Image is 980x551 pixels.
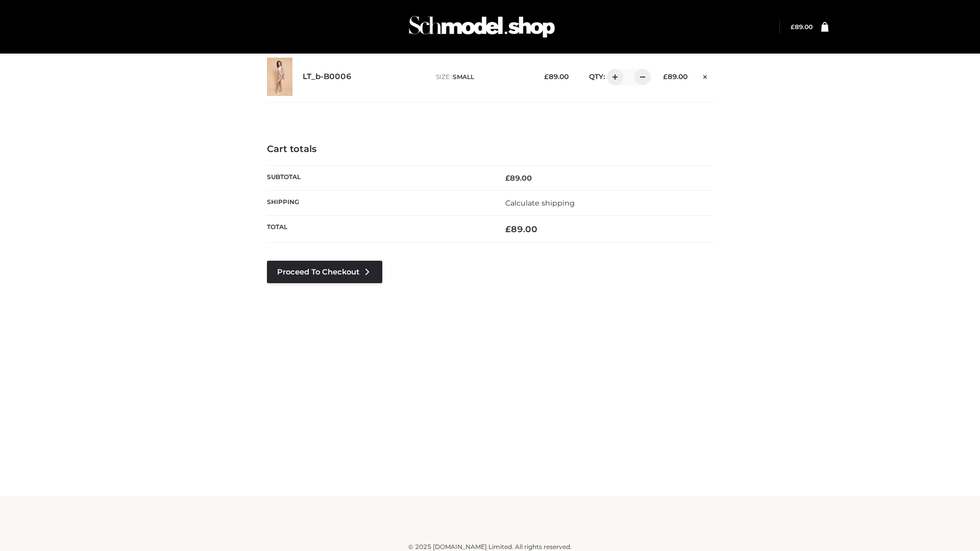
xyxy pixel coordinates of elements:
a: Remove this item [698,69,713,82]
img: Schmodel Admin 964 [405,7,558,47]
span: £ [505,173,510,183]
th: Shipping [267,190,490,215]
span: £ [663,72,668,81]
a: Calculate shipping [505,198,575,208]
a: LT_b-B0006 [303,72,352,82]
bdi: 89.00 [505,173,532,183]
div: QTY: [579,69,647,85]
bdi: 89.00 [663,72,688,81]
bdi: 89.00 [791,23,813,31]
th: Subtotal [267,165,490,190]
th: Total [267,216,490,243]
span: £ [544,72,549,81]
span: SMALL [453,73,474,81]
a: Proceed to Checkout [267,261,382,283]
a: £89.00 [791,23,813,31]
span: £ [791,23,795,31]
span: £ [505,224,511,234]
p: size : [436,72,528,82]
bdi: 89.00 [505,224,537,234]
bdi: 89.00 [544,72,569,81]
h4: Cart totals [267,144,713,155]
